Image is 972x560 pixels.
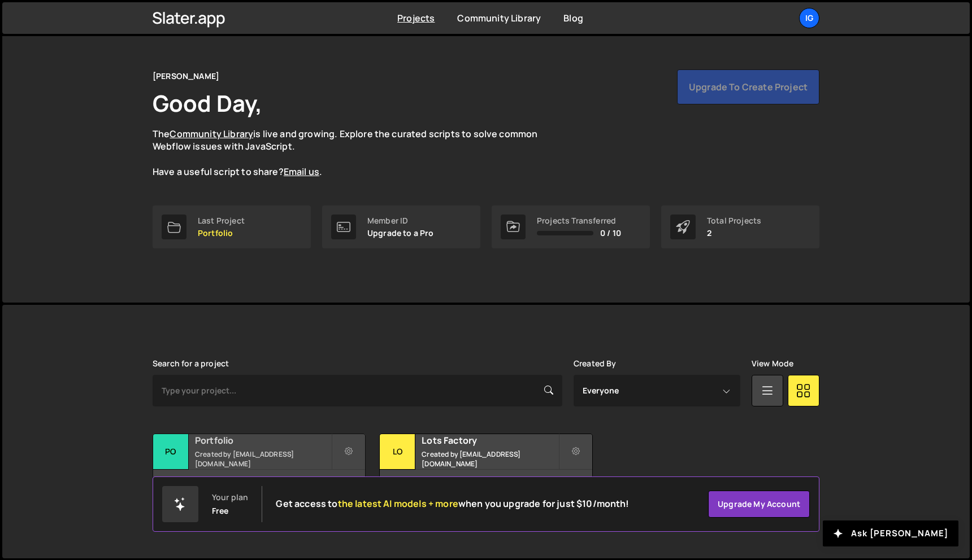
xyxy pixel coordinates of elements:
div: 9 pages, last updated by [DATE] [153,470,365,504]
div: Last Project [198,216,245,225]
a: Ig [799,8,819,28]
small: Created by [EMAIL_ADDRESS][DOMAIN_NAME] [195,449,331,469]
a: Email us [284,165,319,178]
h1: Good Day, [153,88,262,119]
div: Your plan [212,493,248,502]
a: Po Portfolio Created by [EMAIL_ADDRESS][DOMAIN_NAME] 9 pages, last updated by [DATE] [153,434,366,504]
label: Created By [574,359,617,368]
p: Upgrade to a Pro [367,229,434,238]
div: Free [212,506,229,515]
h2: Get access to when you upgrade for just $10/month! [276,498,629,509]
span: the latest AI models + more [338,497,458,510]
h2: Lots Factory [422,434,558,447]
p: 2 [707,229,761,238]
label: View Mode [752,359,793,368]
a: Upgrade my account [708,491,810,518]
div: Total Projects [707,216,761,225]
h2: Portfolio [195,434,331,447]
a: Community Library [457,12,541,24]
label: Search for a project [153,359,229,368]
div: Projects Transferred [537,216,621,225]
small: Created by [EMAIL_ADDRESS][DOMAIN_NAME] [422,449,558,469]
input: Type your project... [153,375,562,406]
div: [PERSON_NAME] [153,69,219,83]
a: Last Project Portfolio [153,205,311,248]
div: Lo [380,434,415,470]
p: Portfolio [198,229,245,238]
p: The is live and growing. Explore the curated scripts to solve common Webflow issues with JavaScri... [153,128,559,178]
span: 0 / 10 [600,229,621,238]
a: Community Library [170,128,253,140]
div: Member ID [367,216,434,225]
button: Ask [PERSON_NAME] [823,520,958,546]
a: Lo Lots Factory Created by [EMAIL_ADDRESS][DOMAIN_NAME] 11 pages, last updated by [DATE] [379,434,592,504]
div: Po [153,434,189,470]
a: Projects [397,12,435,24]
div: 11 pages, last updated by [DATE] [380,470,592,504]
a: Blog [563,12,583,24]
